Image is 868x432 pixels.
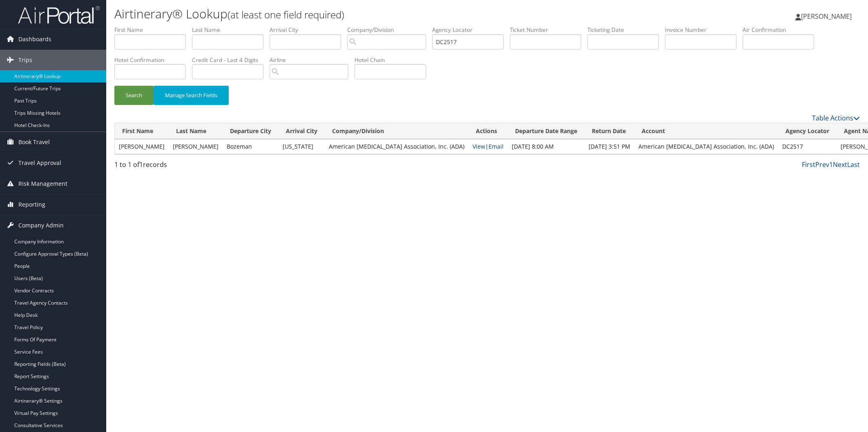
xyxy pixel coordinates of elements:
label: Invoice Number [665,26,743,34]
a: View [473,143,485,150]
label: Hotel Confirmation [114,56,192,64]
label: Company/Division [347,26,432,34]
td: DC2517 [778,139,837,154]
td: [PERSON_NAME] [115,139,169,154]
small: (at least one field required) [228,8,344,21]
label: Arrival City [270,26,347,34]
td: | [469,139,508,154]
span: Trips [18,50,32,70]
a: Email [489,143,504,150]
th: Departure Date Range: activate to sort column ascending [508,123,585,139]
td: [US_STATE] [279,139,325,154]
span: Reporting [18,194,45,215]
label: Air Confirmation [743,26,820,34]
span: 1 [139,160,143,169]
label: Airline [270,56,355,64]
span: Risk Management [18,174,67,194]
h1: Airtinerary® Lookup [114,5,611,22]
a: Table Actions [812,114,860,122]
label: Ticket Number [510,26,587,34]
th: Arrival City: activate to sort column ascending [279,123,325,139]
td: [DATE] 3:51 PM [585,139,634,154]
th: Agency Locator: activate to sort column ascending [778,123,837,139]
span: Book Travel [18,132,50,152]
div: 1 to 1 of records [114,160,292,174]
td: [PERSON_NAME] [169,139,223,154]
label: Credit Card - Last 4 Digits [192,56,270,64]
label: Hotel Chain [355,56,432,64]
th: Departure City: activate to sort column ascending [223,123,279,139]
td: Bozeman [223,139,279,154]
label: Last Name [192,26,270,34]
span: Company Admin [18,215,64,236]
th: Last Name: activate to sort column ascending [169,123,223,139]
img: airportal-logo.png [18,5,100,24]
td: American [MEDICAL_DATA] Association, Inc. (ADA) [325,139,469,154]
th: Return Date: activate to sort column ascending [585,123,634,139]
label: First Name [114,26,192,34]
th: First Name: activate to sort column ascending [115,123,169,139]
a: 1 [829,160,833,169]
td: American [MEDICAL_DATA] Association, Inc. (ADA) [634,139,778,154]
th: Company/Division [325,123,469,139]
a: First [802,160,815,169]
a: Last [847,160,860,169]
span: Travel Approval [18,153,61,173]
a: [PERSON_NAME] [795,4,860,29]
button: Search [114,86,154,105]
button: Manage Search Fields [154,86,229,105]
a: Next [833,160,847,169]
th: Account: activate to sort column ascending [634,123,778,139]
th: Actions [469,123,508,139]
td: [DATE] 8:00 AM [508,139,585,154]
label: Ticketing Date [587,26,665,34]
a: Prev [815,160,829,169]
span: Dashboards [18,29,51,49]
label: Agency Locator [432,26,510,34]
span: [PERSON_NAME] [801,12,852,21]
